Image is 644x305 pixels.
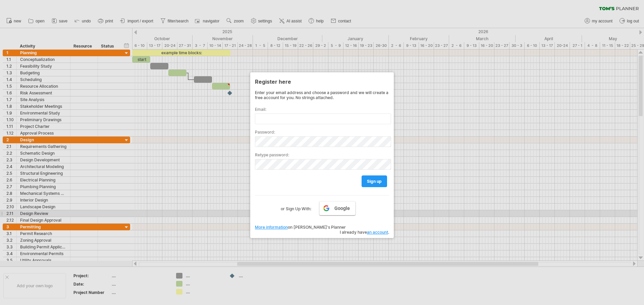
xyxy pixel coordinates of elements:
span: I already have . [340,230,389,235]
a: sign up [362,175,387,187]
a: an account [367,230,388,235]
label: Retype password: [255,152,389,157]
label: Email: [255,107,389,112]
span: sign up [367,179,382,184]
span: Google [334,206,350,211]
a: Google [319,201,356,215]
span: on [PERSON_NAME]'s Planner [255,225,346,230]
label: or Sign Up With: [281,201,311,213]
label: Password: [255,130,389,135]
a: More information [255,225,288,230]
div: Enter your email address and choose a password and we will create a free account for you. No stri... [255,90,389,100]
div: Register here [255,75,389,87]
